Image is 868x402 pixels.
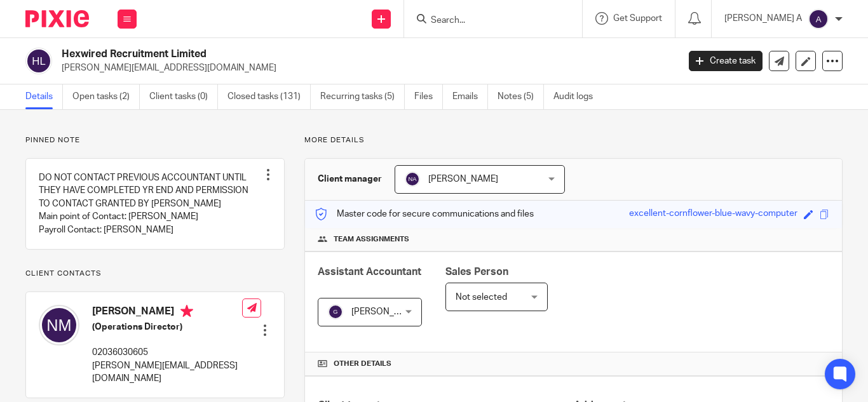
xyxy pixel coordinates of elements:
[351,307,421,316] span: [PERSON_NAME]
[689,51,763,71] a: Create task
[25,10,89,27] img: Pixie
[92,321,242,333] h5: (Operations Director)
[25,48,52,74] img: svg%3E
[72,84,140,109] a: Open tasks (2)
[25,135,285,145] p: Pinned note
[149,84,218,109] a: Client tasks (0)
[92,305,242,321] h4: [PERSON_NAME]
[25,84,63,109] a: Details
[25,269,285,279] p: Client contacts
[405,171,420,187] img: svg%3E
[456,293,507,302] span: Not selected
[334,359,391,369] span: Other details
[553,84,602,109] a: Audit logs
[430,15,544,27] input: Search
[62,62,670,74] p: [PERSON_NAME][EMAIL_ADDRESS][DOMAIN_NAME]
[62,48,548,61] h2: Hexwired Recruitment Limited
[452,84,488,109] a: Emails
[304,135,843,145] p: More details
[428,175,498,184] span: [PERSON_NAME]
[613,14,662,23] span: Get Support
[318,173,382,185] h3: Client manager
[334,234,409,245] span: Team assignments
[180,305,193,318] i: Primary
[629,207,797,222] div: excellent-cornflower-blue-wavy-computer
[414,84,443,109] a: Files
[328,304,343,319] img: svg%3E
[315,208,534,220] p: Master code for secure communications and files
[808,9,829,29] img: svg%3E
[318,267,421,277] span: Assistant Accountant
[320,84,405,109] a: Recurring tasks (5)
[445,267,508,277] span: Sales Person
[92,346,242,359] p: 02036030605
[92,359,242,385] p: [PERSON_NAME][EMAIL_ADDRESS][DOMAIN_NAME]
[498,84,544,109] a: Notes (5)
[227,84,311,109] a: Closed tasks (131)
[724,12,802,25] p: [PERSON_NAME] A
[39,305,79,345] img: svg%3E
